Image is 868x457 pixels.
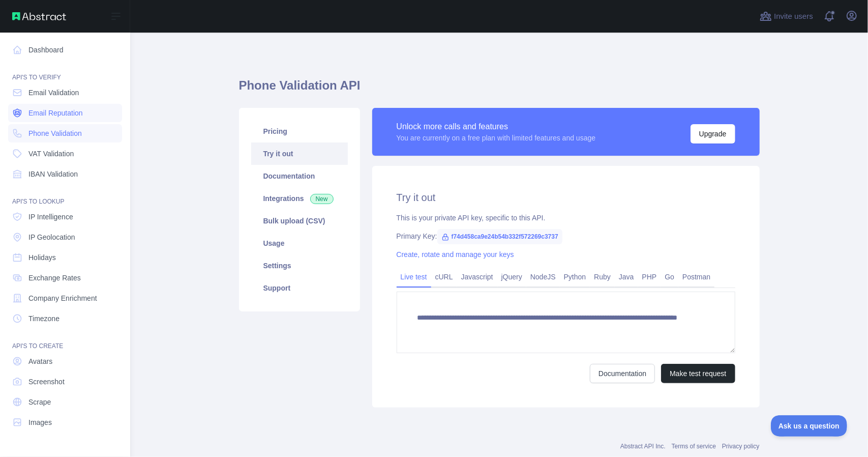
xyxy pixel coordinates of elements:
a: Python [560,269,590,285]
a: Terms of service [672,443,716,450]
button: Invite users [758,8,815,24]
div: Primary Key: [397,231,735,241]
a: Bulk upload (CSV) [251,210,348,232]
a: Try it out [251,142,348,165]
span: Images [28,417,52,427]
a: cURL [431,269,457,285]
h1: Phone Validation API [239,77,760,102]
a: Ruby [590,269,615,285]
span: Company Enrichment [28,293,97,303]
div: This is your private API key, specific to this API. [397,213,735,223]
img: Abstract API [12,12,66,20]
span: Avatars [28,356,52,366]
iframe: Toggle Customer Support [771,415,848,437]
div: API'S TO VERIFY [8,61,122,81]
span: Email Validation [28,88,79,98]
a: Integrations New [251,187,348,210]
a: Privacy policy [722,443,759,450]
span: Exchange Rates [28,273,81,283]
a: Support [251,277,348,299]
span: Screenshot [28,377,65,387]
a: Scrape [8,393,122,411]
button: Make test request [661,364,735,383]
div: API'S TO CREATE [8,330,122,350]
a: Exchange Rates [8,269,122,287]
div: Unlock more calls and features [397,121,596,133]
a: Holidays [8,248,122,267]
a: Create, rotate and manage your keys [397,250,514,259]
span: Email Reputation [28,108,83,118]
span: New [310,194,334,204]
span: Timezone [28,313,59,324]
h2: Try it out [397,190,735,205]
div: You are currently on a free plan with limited features and usage [397,133,596,143]
a: Email Reputation [8,104,122,122]
span: IP Intelligence [28,212,73,222]
a: Avatars [8,352,122,370]
a: Images [8,413,122,432]
a: Go [661,269,678,285]
a: Dashboard [8,41,122,59]
a: Usage [251,232,348,254]
span: Scrape [28,397,51,407]
a: Company Enrichment [8,289,122,307]
a: Timezone [8,309,122,328]
a: Live test [397,269,431,285]
a: IP Intelligence [8,208,122,226]
span: Phone Validation [28,128,82,138]
span: Invite users [774,11,813,22]
a: IBAN Validation [8,165,122,183]
a: IP Geolocation [8,228,122,246]
a: Abstract API Inc. [620,443,666,450]
a: Documentation [590,364,655,383]
span: Holidays [28,252,56,263]
a: Phone Validation [8,124,122,142]
span: f74d458ca9e24b54b332f572269c3737 [437,229,562,244]
button: Upgrade [691,124,735,144]
span: IBAN Validation [28,169,78,179]
span: IP Geolocation [28,232,75,242]
a: jQuery [497,269,526,285]
a: Documentation [251,165,348,187]
span: VAT Validation [28,149,74,159]
a: VAT Validation [8,145,122,163]
a: Javascript [457,269,497,285]
a: Pricing [251,120,348,142]
a: Email Validation [8,83,122,102]
a: Settings [251,254,348,277]
a: Java [615,269,638,285]
a: Postman [678,269,714,285]
a: Screenshot [8,373,122,391]
div: API'S TO LOOKUP [8,185,122,206]
a: PHP [638,269,661,285]
a: NodeJS [526,269,560,285]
